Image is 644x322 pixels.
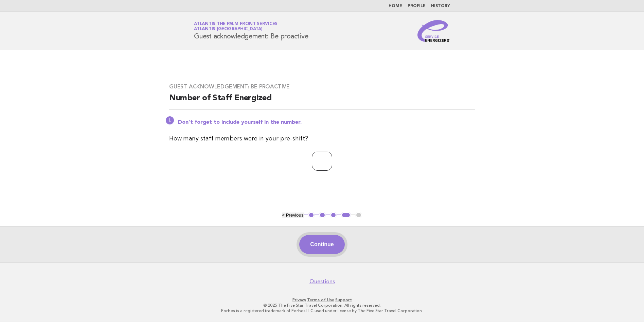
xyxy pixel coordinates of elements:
a: History [431,4,450,8]
button: 2 [319,212,326,219]
p: © 2025 The Five Star Travel Corporation. All rights reserved. [114,303,530,308]
p: · · [114,297,530,303]
button: Continue [299,235,344,254]
a: Terms of Use [307,298,334,302]
img: Service Energizers [417,20,450,42]
a: Home [389,4,402,8]
button: 4 [341,212,351,219]
a: Questions [309,278,335,285]
p: Forbes is a registered trademark of Forbes LLC used under license by The Five Star Travel Corpora... [114,308,530,313]
p: Don't forget to include yourself in the number. [178,119,475,126]
span: Atlantis [GEOGRAPHIC_DATA] [194,27,263,32]
a: Atlantis The Palm Front ServicesAtlantis [GEOGRAPHIC_DATA] [194,22,278,31]
button: 1 [308,212,315,219]
p: How many staff members were in your pre-shift? [169,134,475,143]
a: Privacy [292,298,306,302]
button: < Previous [282,213,303,218]
h3: Guest acknowledgement: Be proactive [169,83,475,90]
a: Support [335,298,352,302]
button: 3 [330,212,337,219]
h2: Number of Staff Energized [169,93,475,109]
a: Profile [408,4,426,8]
h1: Guest acknowledgement: Be proactive [194,22,308,40]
